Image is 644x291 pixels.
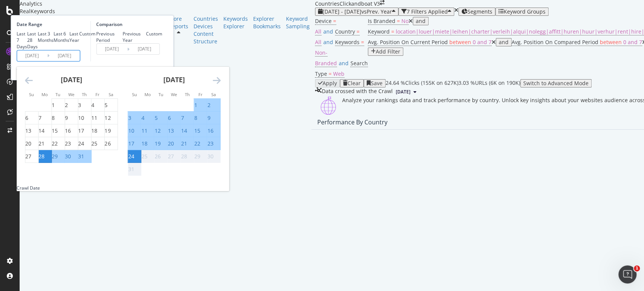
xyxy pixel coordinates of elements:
[169,15,188,30] a: More Reports
[52,153,58,160] div: 29
[91,137,105,150] td: Choose Friday, July 25, 2025 as your check-in date. It’s available.
[194,150,207,163] td: Not available. Friday, August 29, 2025
[171,92,177,97] small: We
[361,38,364,46] span: =
[146,31,162,37] div: Custom
[25,112,38,124] td: Choose Sunday, July 6, 2025 as your check-in date. It’s available.
[128,153,134,160] div: 24
[37,9,70,17] p: Active 1h ago
[211,92,216,97] small: Sa
[79,31,95,37] div: Custom
[38,140,45,147] div: 21
[347,80,361,86] div: Clear
[132,3,146,17] div: Close
[194,101,197,109] div: 1
[52,114,55,122] div: 8
[368,17,395,25] span: Is Branded
[357,28,360,35] span: =
[194,30,218,38] div: Content
[69,31,79,43] div: Last Year
[207,112,220,124] td: Selected. Saturday, August 9, 2025
[105,127,111,135] div: 19
[154,112,168,124] td: Selected. Tuesday, August 5, 2025
[105,101,108,109] div: 5
[286,15,310,30] div: Keyword Sampling
[91,140,97,147] div: 25
[91,99,105,112] td: Choose Friday, July 4, 2025 as your check-in date. It’s available.
[91,114,97,122] div: 11
[78,137,91,150] td: Choose Thursday, July 24, 2025 as your check-in date. It’s available.
[5,3,19,17] button: go back
[223,15,248,30] a: Keywords Explorer
[207,153,213,160] div: 30
[27,31,38,50] div: Last 28 Days
[12,49,118,86] div: Thanks for your message [PERSON_NAME]. I'll look into it and get back to you Thanks for your pati...
[144,92,151,97] small: Mo
[194,23,218,30] div: Devices
[109,92,113,97] small: Sa
[6,45,124,91] div: Thanks for your message [PERSON_NAME].I'll look into it and get back to youThanks for your patience
[207,124,220,137] td: Selected. Saturday, August 16, 2025
[105,124,118,137] td: Choose Saturday, July 19, 2025 as your check-in date. It’s available.
[371,80,383,86] div: Save
[322,87,393,96] div: Data crossed with the Crawl
[154,124,168,137] td: Selected. Tuesday, August 12, 2025
[17,31,27,50] div: Last 7 Days
[600,38,622,46] span: between
[49,51,80,61] input: End Date
[496,38,512,46] button: and
[194,140,200,147] div: 22
[333,70,344,77] span: Web
[207,114,210,122] div: 9
[38,127,45,135] div: 14
[194,15,218,23] div: Countries
[25,114,28,122] div: 6
[129,230,141,242] button: Send a message…
[454,8,458,13] div: times
[323,80,337,86] div: Apply
[52,124,65,137] td: Choose Tuesday, July 15, 2025 as your check-in date. It’s available.
[33,12,139,34] div: 2) Is there sort of trendline YTD on Botify that would compare 2024 & 2025?
[141,150,154,163] td: Not available. Monday, August 25, 2025
[65,99,78,112] td: Choose Wednesday, July 2, 2025 as your check-in date. It’s available.
[96,31,123,43] div: Previous Period
[128,112,141,124] td: Selected. Sunday, August 3, 2025
[458,79,520,87] div: 3.03 % URLs ( 6K on 190K )
[634,265,640,271] span: 1
[315,38,321,46] span: All
[25,140,31,147] div: 20
[6,8,145,45] div: Ilona says…
[20,8,315,15] div: RealKeywords
[168,114,171,122] div: 6
[253,15,281,30] div: Explorer Bookmarks
[194,38,218,45] div: Structure
[25,124,38,137] td: Choose Sunday, July 13, 2025 as your check-in date. It’s available.
[340,79,364,87] button: Clear
[123,31,146,43] div: Previous Year
[207,150,220,163] td: Not available. Saturday, August 30, 2025
[141,127,147,135] div: 11
[12,96,118,148] div: In order to know avg position per country, You can look into RealKeywords > More reports - countr...
[168,140,174,147] div: 20
[194,153,200,160] div: 29
[141,124,154,137] td: Selected. Monday, August 11, 2025
[78,150,91,163] td: Selected. Thursday, July 31, 2025
[54,31,69,43] div: Last 6 Months
[55,92,60,97] small: Tu
[141,112,154,124] td: Selected. Monday, August 4, 2025
[78,99,91,112] td: Choose Thursday, July 3, 2025 as your check-in date. It’s available.
[315,17,332,25] span: Device
[65,150,78,163] td: Selected. Wednesday, July 30, 2025
[407,9,448,15] div: 7 Filters Applied
[37,4,86,9] h1: [PERSON_NAME]
[323,28,333,35] span: and
[65,127,71,135] div: 16
[12,197,118,234] div: Youcan click on the little jewels icon next to the country, that will open the URL selection in . ​
[401,17,409,25] span: No
[623,38,642,46] span: 0 and 7
[184,92,189,97] small: Th
[65,140,71,147] div: 23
